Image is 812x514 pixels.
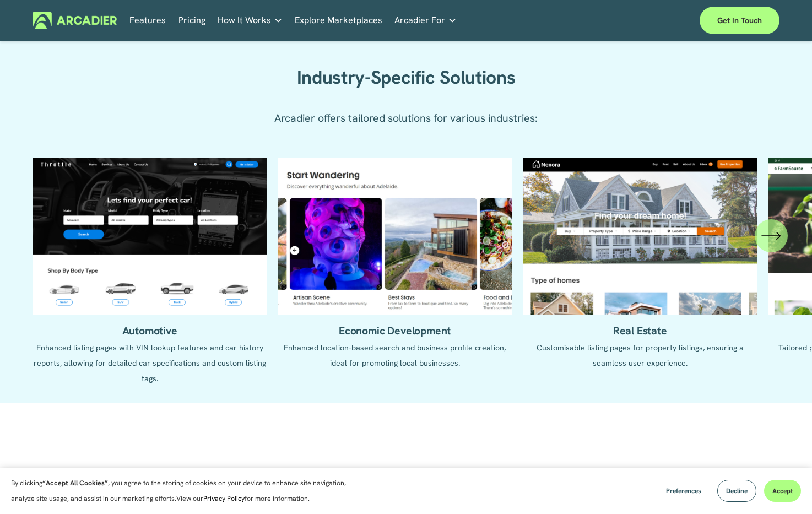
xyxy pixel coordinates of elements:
[257,66,555,89] h2: Industry-Specific Solutions
[717,480,756,502] button: Decline
[178,12,205,29] a: Pricing
[129,12,166,29] a: Features
[757,461,812,514] iframe: Chat Widget
[295,12,382,29] a: Explore Marketplaces
[726,486,748,495] span: Decline
[274,111,538,125] span: Arcadier offers tailored solutions for various industries:
[755,219,788,252] button: Next
[394,12,457,29] a: folder dropdown
[658,480,710,502] button: Preferences
[42,479,108,488] strong: “Accept All Cookies”
[203,494,245,503] a: Privacy Policy
[218,12,283,29] a: folder dropdown
[257,463,556,487] strong: Proven Success in Diverse Industries
[218,13,271,28] span: How It Works
[700,7,779,34] a: Get in touch
[666,486,701,495] span: Preferences
[11,475,369,506] p: By clicking , you agree to the storing of cookies on your device to enhance site navigation, anal...
[33,12,117,29] img: Arcadier
[394,13,445,28] span: Arcadier For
